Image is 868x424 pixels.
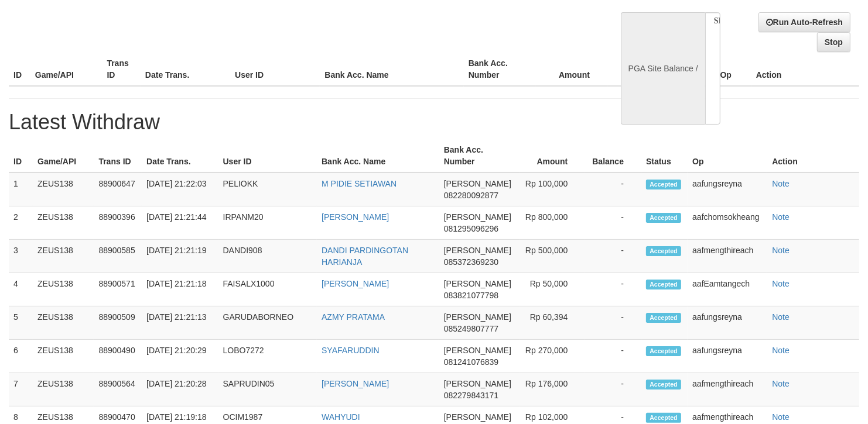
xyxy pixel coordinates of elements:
td: - [585,373,641,406]
th: User ID [230,53,320,86]
th: Bank Acc. Number [464,53,536,86]
td: ZEUS138 [33,206,94,240]
a: M PIDIE SETIAWAN [322,179,397,188]
td: 88900647 [94,173,142,206]
td: [DATE] 21:21:44 [142,206,218,240]
span: Accepted [646,346,681,356]
th: Action [751,53,859,86]
span: [PERSON_NAME] [444,379,511,388]
th: Trans ID [94,139,142,173]
a: Note [772,246,790,255]
td: aafEamtangech [688,273,767,306]
td: Rp 500,000 [520,240,586,273]
td: aafchomsokheang [688,206,767,240]
span: 083821077798 [444,291,498,300]
td: [DATE] 21:21:19 [142,240,218,273]
td: 7 [9,373,33,406]
a: Note [772,379,790,388]
th: Game/API [33,139,94,173]
td: GARUDABORNEO [218,306,317,340]
td: LOBO7272 [218,340,317,373]
a: AZMY PRATAMA [322,312,385,322]
td: 88900564 [94,373,142,406]
th: Date Trans. [141,53,230,86]
td: 88900585 [94,240,142,273]
td: Rp 50,000 [520,273,586,306]
span: 085372369230 [444,257,498,267]
td: aafmengthireach [688,240,767,273]
td: - [585,273,641,306]
span: 085249807777 [444,324,498,333]
td: Rp 60,394 [520,306,586,340]
td: FAISALX1000 [218,273,317,306]
span: 082279843171 [444,391,498,400]
a: [PERSON_NAME] [322,212,389,222]
th: Op [716,53,751,86]
td: aafungsreyna [688,340,767,373]
span: Accepted [646,213,681,223]
td: 6 [9,340,33,373]
a: Run Auto-Refresh [758,12,850,32]
td: 1 [9,173,33,206]
span: [PERSON_NAME] [444,246,511,255]
th: Date Trans. [142,139,218,173]
td: ZEUS138 [33,306,94,340]
th: Status [641,139,688,173]
a: Note [772,312,790,322]
td: 2 [9,206,33,240]
a: [PERSON_NAME] [322,379,389,388]
a: SYAFARUDDIN [322,346,380,355]
td: - [585,206,641,240]
a: DANDI PARDINGOTAN HARIANJA [322,246,408,267]
span: 081295096296 [444,224,498,233]
span: Accepted [646,280,681,289]
a: Note [772,346,790,355]
td: 4 [9,273,33,306]
td: 88900509 [94,306,142,340]
th: Game/API [30,53,102,86]
th: User ID [218,139,317,173]
td: - [585,173,641,206]
span: [PERSON_NAME] [444,412,511,422]
th: Balance [585,139,641,173]
td: [DATE] 21:22:03 [142,173,218,206]
td: ZEUS138 [33,173,94,206]
td: DANDI908 [218,240,317,273]
span: 081241076839 [444,357,498,367]
td: 88900490 [94,340,142,373]
td: [DATE] 21:20:28 [142,373,218,406]
span: 082280092877 [444,191,498,200]
a: WAHYUDI [322,412,360,422]
h1: Latest Withdraw [9,111,859,134]
td: [DATE] 21:21:18 [142,273,218,306]
td: IRPANM20 [218,206,317,240]
td: Rp 800,000 [520,206,586,240]
td: - [585,306,641,340]
td: 3 [9,240,33,273]
td: 5 [9,306,33,340]
a: Note [772,212,790,222]
a: [PERSON_NAME] [322,279,389,288]
th: ID [9,53,30,86]
span: [PERSON_NAME] [444,346,511,355]
td: [DATE] 21:20:29 [142,340,218,373]
span: [PERSON_NAME] [444,279,511,288]
span: Accepted [646,246,681,256]
th: Bank Acc. Name [320,53,463,86]
td: 88900396 [94,206,142,240]
span: [PERSON_NAME] [444,312,511,322]
span: Accepted [646,180,681,189]
td: Rp 100,000 [520,173,586,206]
span: Accepted [646,313,681,323]
td: - [585,340,641,373]
th: Action [767,139,859,173]
span: [PERSON_NAME] [444,212,511,222]
th: Bank Acc. Name [317,139,439,173]
a: Note [772,179,790,188]
td: aafungsreyna [688,173,767,206]
a: Note [772,412,790,422]
th: Trans ID [102,53,140,86]
span: Accepted [646,380,681,389]
td: SAPRUDIN05 [218,373,317,406]
td: Rp 270,000 [520,340,586,373]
